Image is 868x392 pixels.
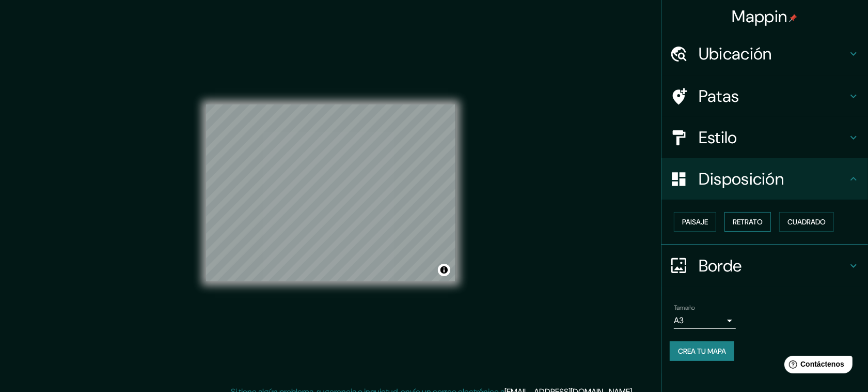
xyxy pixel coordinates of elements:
button: Retrato [724,212,771,232]
button: Crea tu mapa [670,341,734,361]
div: Ubicación [661,33,868,74]
img: pin-icon.png [789,14,797,22]
canvas: Mapa [206,104,455,281]
div: A3 [674,312,736,329]
font: A3 [674,315,684,326]
font: Retrato [733,217,763,227]
font: Borde [699,255,742,277]
font: Estilo [699,127,737,148]
button: Activar o desactivar atribución [438,264,450,276]
font: Patas [699,85,739,107]
button: Paisaje [674,212,716,232]
font: Cuadrado [787,217,826,227]
div: Disposición [661,158,868,200]
font: Ubicación [699,43,772,65]
div: Patas [661,76,868,117]
font: Tamaño [674,304,695,312]
button: Cuadrado [779,212,834,232]
div: Estilo [661,117,868,158]
iframe: Lanzador de widgets de ayuda [776,352,857,381]
font: Mappin [732,6,787,27]
font: Crea tu mapa [678,346,726,356]
font: Disposición [699,168,784,190]
div: Borde [661,245,868,287]
font: Paisaje [682,217,708,227]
